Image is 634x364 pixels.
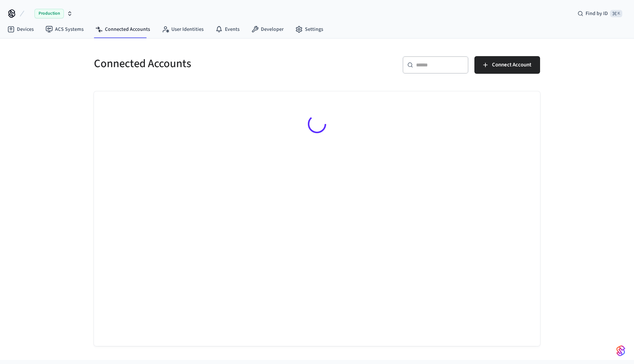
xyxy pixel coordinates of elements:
[586,10,608,17] span: Find by ID
[245,23,289,36] a: Developer
[209,23,245,36] a: Events
[616,345,625,357] img: SeamLogoGradient.69752ec5.svg
[610,10,622,17] span: ⌘ K
[492,60,531,70] span: Connect Account
[1,23,40,36] a: Devices
[90,23,156,36] a: Connected Accounts
[34,9,64,18] span: Production
[40,23,90,36] a: ACS Systems
[474,56,540,74] button: Connect Account
[156,23,209,36] a: User Identities
[572,7,628,20] div: Find by ID⌘ K
[289,23,329,36] a: Settings
[94,56,313,71] h5: Connected Accounts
